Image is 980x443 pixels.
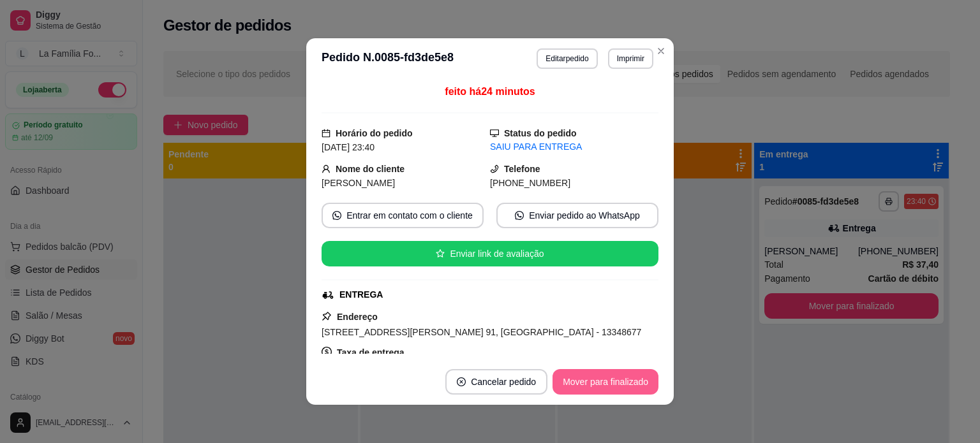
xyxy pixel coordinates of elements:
[322,178,395,188] span: [PERSON_NAME]
[490,164,499,173] span: phone
[457,377,466,386] span: close-circle
[337,312,378,322] strong: Endereço
[490,178,570,188] span: [PHONE_NUMBER]
[322,164,330,173] span: user
[322,142,375,152] span: [DATE] 23:40
[490,140,658,154] div: SAIU PARA ENTREGA
[445,86,535,97] span: feito há 24 minutos
[322,203,484,228] button: whats-appEntrar em contato com o cliente
[322,48,454,69] h3: Pedido N. 0085-fd3de5e8
[322,129,330,138] span: calendar
[322,241,658,266] button: starEnviar link de avaliação
[537,48,597,69] button: Editarpedido
[332,211,341,220] span: whats-app
[490,129,499,138] span: desktop
[553,369,658,395] button: Mover para finalizado
[337,347,405,358] strong: Taxa de entrega
[336,164,405,174] strong: Nome do cliente
[339,288,383,301] div: ENTREGA
[515,211,524,220] span: whats-app
[504,128,577,138] strong: Status do pedido
[445,369,547,395] button: close-circleCancelar pedido
[436,249,445,258] span: star
[504,164,540,174] strong: Telefone
[496,203,658,228] button: whats-appEnviar pedido ao WhatsApp
[336,128,413,138] strong: Horário do pedido
[651,41,671,61] button: Close
[322,327,641,337] span: [STREET_ADDRESS][PERSON_NAME] 91, [GEOGRAPHIC_DATA] - 13348677
[322,311,332,321] span: pushpin
[608,48,653,69] button: Imprimir
[322,347,332,357] span: dollar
